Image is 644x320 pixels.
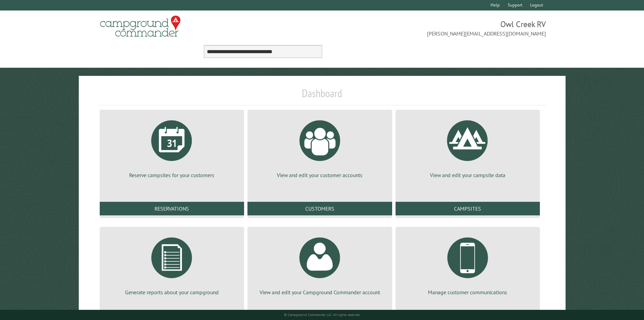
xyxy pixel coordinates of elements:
h1: Dashboard [98,87,546,105]
a: View and edit your customer accounts [256,115,384,179]
p: View and edit your customer accounts [256,171,384,179]
a: Reserve campsites for your customers [108,115,236,179]
img: Campground Commander [98,13,183,40]
p: View and edit your campsite data [404,171,532,179]
a: Reservations [100,202,244,215]
a: View and edit your Campground Commander account [256,232,384,296]
a: View and edit your campsite data [404,115,532,179]
p: Generate reports about your campground [108,289,236,296]
p: View and edit your Campground Commander account [256,289,384,296]
p: Reserve campsites for your customers [108,171,236,179]
p: Manage customer communications [404,289,532,296]
small: © Campground Commander LLC. All rights reserved. [284,313,360,317]
a: Campsites [396,202,540,215]
span: Owl Creek RV [PERSON_NAME][EMAIL_ADDRESS][DOMAIN_NAME] [322,19,546,38]
a: Manage customer communications [404,232,532,296]
a: Customers [247,202,392,215]
a: Generate reports about your campground [108,232,236,296]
